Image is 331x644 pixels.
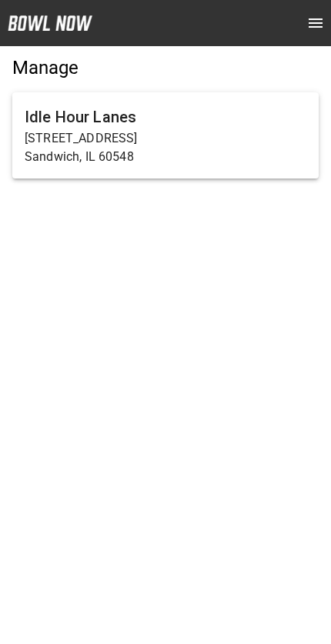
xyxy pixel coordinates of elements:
p: Sandwich, IL 60548 [25,148,306,166]
p: [STREET_ADDRESS] [25,129,306,148]
button: open drawer [300,8,331,38]
img: logo [8,15,92,31]
h5: Manage [12,55,319,80]
h6: Idle Hour Lanes [25,105,306,129]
